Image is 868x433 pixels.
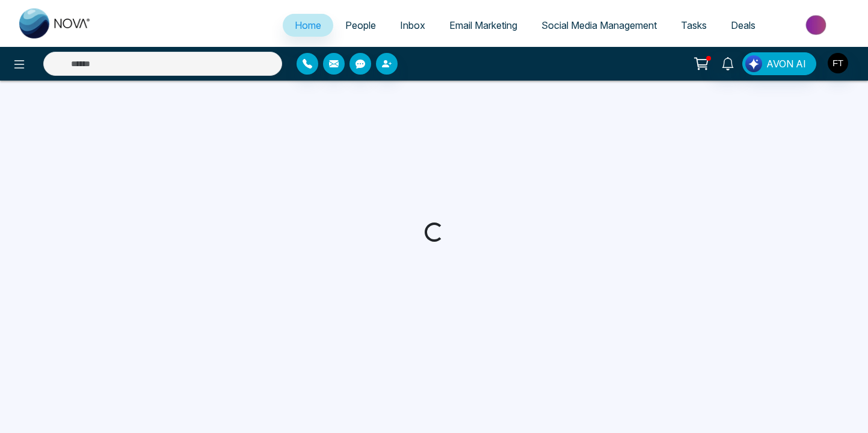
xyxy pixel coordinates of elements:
a: Home [283,14,333,37]
a: Social Media Management [529,14,669,37]
span: Deals [731,19,756,31]
a: Inbox [388,14,437,37]
a: Email Marketing [437,14,529,37]
img: Lead Flow [745,55,762,72]
img: Market-place.gif [774,11,861,38]
span: Inbox [400,19,425,31]
a: Deals [719,14,768,37]
a: People [333,14,388,37]
button: AVON AI [742,52,816,75]
span: Social Media Management [541,19,657,31]
a: Tasks [669,14,719,37]
span: Email Marketing [449,19,517,31]
img: User Avatar [828,53,848,73]
span: Home [295,19,321,31]
span: AVON AI [766,57,806,71]
span: Tasks [681,19,707,31]
img: Nova CRM Logo [19,8,91,38]
span: People [345,19,376,31]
